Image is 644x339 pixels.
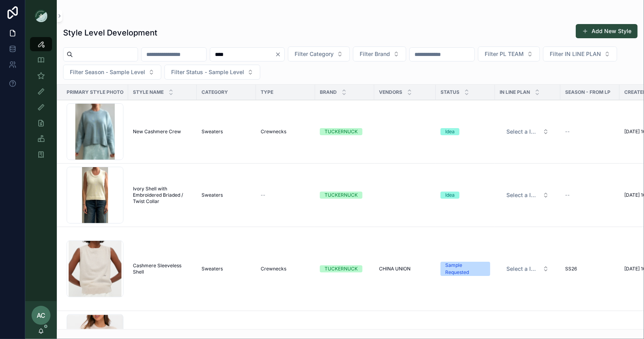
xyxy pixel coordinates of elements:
[441,128,490,135] a: Idea
[441,89,459,95] span: Status
[353,47,406,61] button: Select Button
[25,32,57,172] div: scrollable content
[67,89,123,95] span: Primary Style Photo
[295,50,334,58] span: Filter Category
[441,262,490,276] a: Sample Requested
[261,192,265,198] span: --
[506,191,539,199] span: Select a IN LINE PLAN
[261,266,310,272] a: Crewnecks
[500,262,555,276] button: Select Button
[500,261,556,276] a: Select Button
[565,89,610,95] span: Season - From LP
[325,265,358,272] div: TUCKERNUCK
[379,89,402,95] span: Vendors
[133,129,181,135] span: New Cashmere Crew
[320,128,370,135] a: TUCKERNUCK
[445,262,485,276] div: Sample Requested
[35,9,47,22] img: App logo
[133,89,164,95] span: Style Name
[565,192,615,198] a: --
[478,47,540,61] button: Select Button
[565,129,615,135] a: --
[261,266,286,272] span: Crewnecks
[320,265,370,272] a: TUCKERNUCK
[500,125,555,139] button: Select Button
[500,124,556,139] a: Select Button
[133,129,192,135] a: New Cashmere Crew
[441,192,490,199] a: Idea
[500,188,555,202] button: Select Button
[576,24,638,38] button: Add New Style
[565,266,615,272] a: SS26
[164,65,260,80] button: Select Button
[70,68,145,76] span: Filter Season - Sample Level
[261,192,310,198] a: --
[202,192,223,198] span: Sweaters
[320,89,337,95] span: Brand
[202,266,223,272] span: Sweaters
[288,47,350,61] button: Select Button
[506,128,539,136] span: Select a IN LINE PLAN
[202,129,251,135] a: Sweaters
[445,128,455,135] div: Idea
[500,89,530,95] span: IN LINE PLAN
[500,188,556,203] a: Select Button
[261,89,273,95] span: Type
[445,192,455,199] div: Idea
[360,50,390,58] span: Filter Brand
[261,129,286,135] span: Crewnecks
[202,89,228,95] span: Category
[261,129,310,135] a: Crewnecks
[320,192,370,199] a: TUCKERNUCK
[202,192,251,198] a: Sweaters
[133,263,192,275] a: Cashmere Sleeveless Shell
[379,266,431,272] a: CHINA UNION
[275,51,284,58] button: Clear
[485,50,524,58] span: Filter PL TEAM
[133,186,192,205] a: Ivory Shell with Embroidered Briaded / Twist Collar
[543,47,617,61] button: Select Button
[506,265,539,273] span: Select a IN LINE PLAN
[325,192,358,199] div: TUCKERNUCK
[565,266,577,272] span: SS26
[550,50,601,58] span: Filter IN LINE PLAN
[171,68,244,76] span: Filter Status - Sample Level
[63,27,157,38] h1: Style Level Development
[63,65,161,80] button: Select Button
[565,129,570,135] span: --
[325,128,358,135] div: TUCKERNUCK
[202,266,251,272] a: Sweaters
[37,311,45,320] span: AC
[565,192,570,198] span: --
[202,129,223,135] span: Sweaters
[379,266,411,272] span: CHINA UNION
